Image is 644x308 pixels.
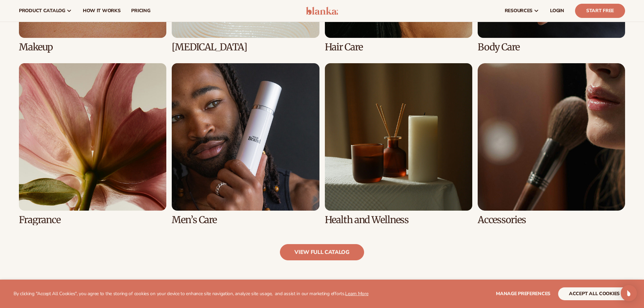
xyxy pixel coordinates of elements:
a: view full catalog [280,244,364,260]
div: 7 / 8 [325,63,472,225]
span: pricing [131,8,150,14]
div: 5 / 8 [19,63,166,225]
button: Manage preferences [496,287,550,300]
span: product catalog [19,8,65,14]
span: LOGIN [550,8,564,14]
a: Learn More [345,290,368,297]
div: 8 / 8 [478,63,625,225]
span: resources [505,8,532,14]
h3: [MEDICAL_DATA] [172,42,319,52]
div: 6 / 8 [172,63,319,225]
div: Open Intercom Messenger [621,285,637,301]
h3: Hair Care [325,42,472,52]
button: accept all cookies [558,287,630,300]
a: Start Free [575,4,625,18]
p: By clicking "Accept All Cookies", you agree to the storing of cookies on your device to enhance s... [14,291,368,297]
span: Manage preferences [496,290,550,297]
h3: Makeup [19,42,166,52]
span: How It Works [83,8,121,14]
img: logo [306,7,338,15]
h3: Body Care [478,42,625,52]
